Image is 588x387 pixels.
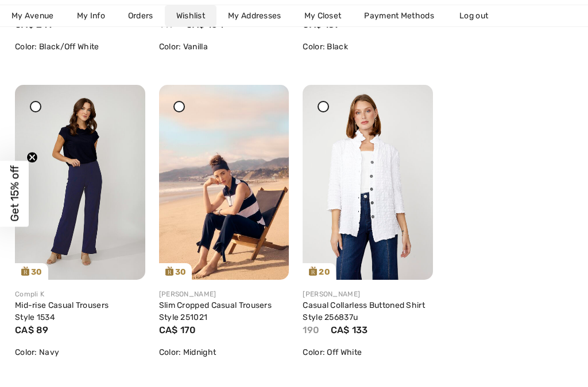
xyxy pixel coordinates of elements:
[303,300,425,322] a: Casual Collarless Buttoned Shirt Style 256837u
[303,346,433,358] div: Color: Off White
[303,41,433,53] div: Color: Black
[159,300,272,322] a: Slim Cropped Casual Trousers Style 251021
[159,289,289,299] div: [PERSON_NAME]
[303,325,319,335] span: 190
[159,325,196,335] span: CA$ 170
[303,289,433,299] div: [PERSON_NAME]
[159,85,289,280] a: 30
[15,300,109,322] a: Mid-rise Casual Trousers Style 1534
[303,85,433,280] img: frank-lyman-tops-off-white_256837a_4_564a_search.jpg
[448,5,511,26] a: Log out
[15,289,145,299] div: Compli K
[159,41,289,53] div: Color: Vanilla
[159,85,289,280] img: frank-lyman-pants-midnight_6281251021a_3_cadf_search.jpg
[11,10,54,22] span: My Avenue
[26,151,38,163] button: Close teaser
[15,325,49,335] span: CA$ 89
[303,85,433,280] a: 20
[65,5,117,26] a: My Info
[159,19,175,30] span: 149
[15,85,145,280] img: compli-k-pants-navy_73291534_1_174f_search.jpg
[15,85,145,280] a: 30
[8,166,21,222] span: Get 15% off
[331,325,368,335] span: CA$ 133
[186,19,224,30] span: CA$ 104
[165,5,216,26] a: Wishlist
[117,5,165,26] a: Orders
[216,5,293,26] a: My Addresses
[159,346,289,358] div: Color: Midnight
[15,41,145,53] div: Color: Black/Off White
[353,5,446,26] a: Payment Methods
[15,346,145,358] div: Color: Navy
[293,5,353,26] a: My Closet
